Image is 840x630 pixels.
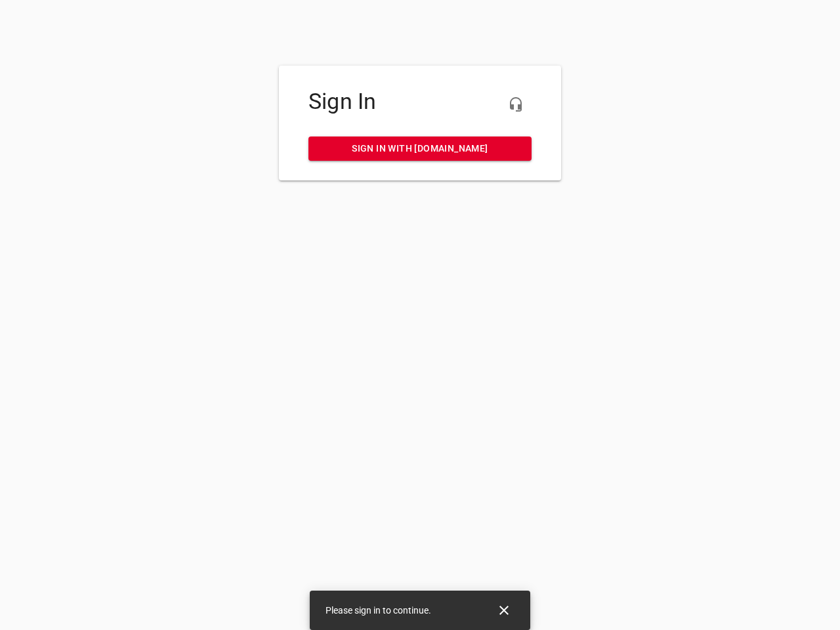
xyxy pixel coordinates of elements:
[488,595,520,626] button: Close
[308,89,532,115] h4: Sign In
[325,605,431,616] span: Please sign in to continue.
[500,89,532,120] button: Live Chat
[319,140,521,157] span: Sign in with [DOMAIN_NAME]
[308,136,532,161] a: Sign in with [DOMAIN_NAME]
